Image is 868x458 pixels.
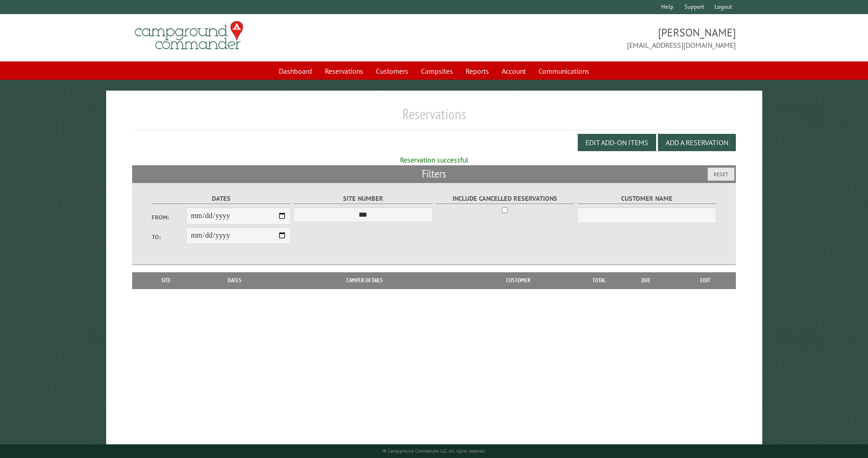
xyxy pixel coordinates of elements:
[152,193,291,204] label: Dates
[460,62,494,80] a: Reports
[196,272,274,289] th: Dates
[581,272,617,289] th: Total
[675,272,736,289] th: Edit
[434,25,736,51] span: [PERSON_NAME] [EMAIL_ADDRESS][DOMAIN_NAME]
[132,165,736,183] h2: Filters
[132,18,246,53] img: Campground Commander
[132,155,736,165] div: Reservation successful
[273,62,318,80] a: Dashboard
[152,233,186,241] label: To:
[370,62,414,80] a: Customers
[658,134,736,151] button: Add a Reservation
[496,62,531,80] a: Account
[132,105,736,130] h1: Reservations
[436,193,575,204] label: Include Cancelled Reservations
[708,168,734,181] button: Reset
[319,62,369,80] a: Reservations
[617,272,675,289] th: Due
[152,213,186,222] label: From:
[383,448,486,454] small: © Campground Commander LLC. All rights reserved.
[137,272,196,289] th: Site
[578,134,656,151] button: Edit Add-on Items
[577,193,716,204] label: Customer Name
[293,193,432,204] label: Site Number
[416,62,458,80] a: Campsites
[455,272,581,289] th: Customer
[533,62,595,80] a: Communications
[274,272,455,289] th: Camper Details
